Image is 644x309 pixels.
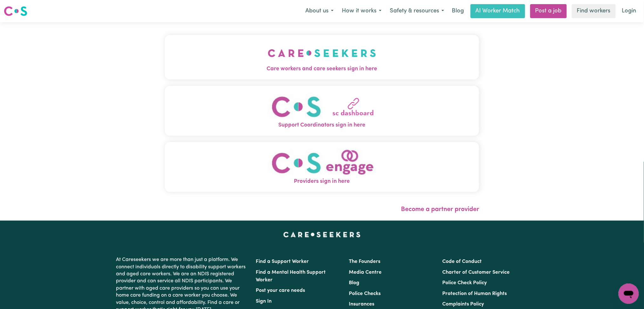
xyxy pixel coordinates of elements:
a: Find a Support Worker [256,259,309,264]
button: How it works [338,4,386,18]
a: Insurances [349,302,375,307]
a: Police Check Policy [442,280,487,285]
button: Support Coordinators sign in here [165,86,479,136]
a: Login [618,4,640,18]
a: The Founders [349,259,381,264]
a: Sign In [256,299,272,304]
a: Charter of Customer Service [442,270,510,275]
a: AI Worker Match [471,4,525,18]
a: Blog [349,280,360,285]
iframe: Button to launch messaging window [619,284,639,304]
a: Become a partner provider [401,206,479,213]
img: Careseekers logo [4,5,27,17]
a: Post your care needs [256,288,305,293]
button: About us [301,4,338,18]
a: Careseekers logo [4,4,27,18]
a: Code of Conduct [442,259,482,264]
a: Media Centre [349,270,382,275]
a: Protection of Human Rights [442,291,507,296]
span: Support Coordinators sign in here [165,121,479,129]
a: Blog [448,4,468,18]
a: Post a job [530,4,567,18]
a: Police Checks [349,291,381,296]
button: Care workers and care seekers sign in here [165,35,479,79]
a: Careseekers home page [283,232,361,237]
a: Complaints Policy [442,302,484,307]
span: Care workers and care seekers sign in here [165,65,479,73]
button: Safety & resources [386,4,448,18]
a: Find a Mental Health Support Worker [256,270,326,283]
a: Find workers [572,4,616,18]
button: Providers sign in here [165,142,479,192]
span: Providers sign in here [165,177,479,186]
